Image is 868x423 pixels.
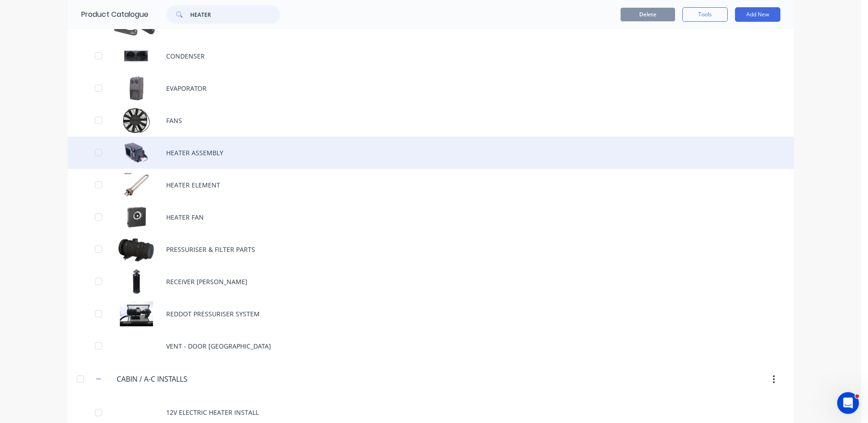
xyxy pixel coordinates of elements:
[621,8,675,21] button: Delete
[68,104,794,137] div: FANSFANS
[68,266,794,298] div: RECEIVER DRIERRECEIVER [PERSON_NAME]
[68,137,794,169] div: HEATER ASSEMBLYHEATER ASSEMBLY
[190,5,280,24] input: Search...
[68,298,794,330] div: REDDOT PRESSURISER SYSTEMREDDOT PRESSURISER SYSTEM
[68,72,794,104] div: EVAPORATOREVAPORATOR
[117,374,224,384] input: Enter category name
[68,169,794,201] div: HEATER ELEMENTHEATER ELEMENT
[735,7,780,22] button: Add New
[68,40,794,72] div: CONDENSERCONDENSER
[68,233,794,266] div: PRESSURISER & FILTER PARTSPRESSURISER & FILTER PARTS
[68,201,794,233] div: HEATER FANHEATER FAN
[68,330,794,362] div: VENT - DOOR [GEOGRAPHIC_DATA]
[682,7,728,22] button: Tools
[837,392,859,414] iframe: Intercom live chat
